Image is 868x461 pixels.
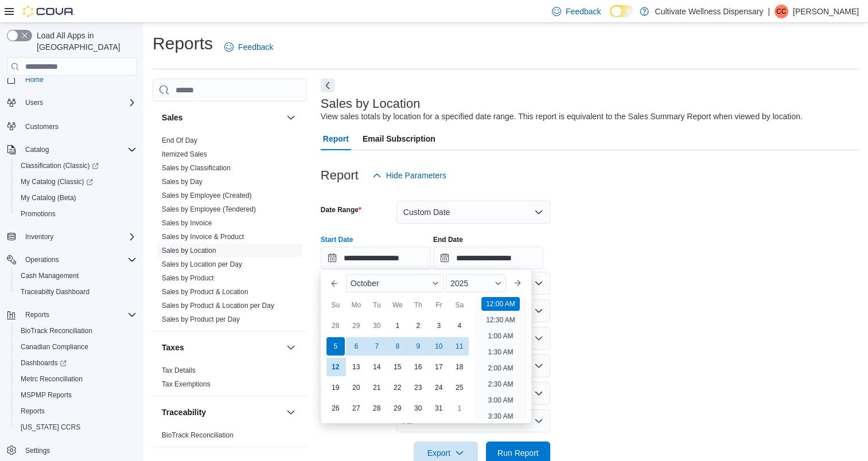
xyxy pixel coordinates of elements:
div: day-14 [368,358,386,376]
button: Next [321,79,334,92]
span: Tax Exemptions [162,380,211,389]
div: day-25 [450,378,469,397]
button: Operations [21,253,64,267]
a: Sales by Invoice [162,219,212,227]
span: Sales by Invoice & Product [162,232,244,241]
span: CC [776,5,786,18]
span: Classification (Classic) [21,161,99,170]
span: Washington CCRS [16,420,137,434]
label: Start Date [321,235,353,244]
span: Canadian Compliance [21,342,88,351]
span: Home [21,72,137,87]
div: day-31 [430,399,448,417]
span: Email Subscription [363,127,435,150]
label: End Date [433,235,463,244]
div: day-21 [368,378,386,397]
div: Traceability [153,428,307,447]
p: | [768,5,770,18]
a: [US_STATE] CCRS [16,420,85,434]
a: Feedback [220,36,278,58]
span: Sales by Product & Location per Day [162,301,274,310]
button: Open list of options [534,306,543,315]
div: day-18 [450,358,469,376]
h3: Traceability [162,407,206,418]
button: Sales [162,112,282,123]
div: day-29 [347,317,365,335]
span: Catalog [25,145,49,154]
span: Reports [21,308,137,322]
span: Run Report [497,447,539,459]
button: Traceabilty Dashboard [11,284,141,300]
a: MSPMP Reports [16,388,76,402]
span: Settings [25,446,50,455]
span: Reports [21,407,45,416]
div: Mo [347,296,365,314]
span: Reports [25,310,49,319]
div: day-11 [450,337,469,355]
div: Sales [153,134,307,331]
div: day-3 [430,317,448,335]
div: Button. Open the year selector. 2025 is currently selected. [446,274,506,292]
div: Su [326,296,345,314]
a: Sales by Day [162,178,203,186]
h3: Report [321,169,359,182]
div: Tu [368,296,386,314]
span: Operations [21,253,137,267]
button: Operations [2,252,141,268]
span: Home [25,75,44,84]
button: Previous Month [325,274,344,292]
span: BioTrack Reconciliation [21,326,92,335]
span: Inventory [21,230,137,244]
div: day-6 [347,337,365,355]
a: Sales by Employee (Tendered) [162,205,256,213]
a: Sales by Location [162,247,216,255]
span: Customers [25,122,59,131]
button: Users [21,96,48,110]
button: Taxes [162,342,282,353]
button: MSPMP Reports [11,387,141,403]
div: day-1 [450,399,469,417]
div: day-4 [450,317,469,335]
div: day-12 [326,358,345,376]
button: Metrc Reconciliation [11,371,141,387]
a: Dashboards [16,356,71,370]
p: [PERSON_NAME] [793,5,859,18]
a: Home [21,73,48,87]
span: Dark Mode [610,17,610,18]
span: Inventory [25,232,53,241]
div: View sales totals by location for a specified date range. This report is equivalent to the Sales ... [321,111,803,123]
a: My Catalog (Beta) [16,191,81,205]
span: Operations [25,255,59,264]
a: Reports [16,404,49,418]
a: Sales by Product & Location [162,288,248,296]
div: day-27 [347,399,365,417]
div: Christopher Cochran [774,5,788,18]
button: BioTrack Reconciliation [11,323,141,339]
span: Classification (Classic) [16,159,137,173]
div: day-2 [409,317,427,335]
span: Dashboards [16,356,137,370]
span: Hide Parameters [386,170,446,181]
span: Canadian Compliance [16,340,137,354]
h3: Sales [162,112,183,123]
span: Promotions [21,209,56,218]
button: Traceability [162,407,282,418]
span: BioTrack Reconciliation [16,324,137,338]
button: Sales [284,111,298,124]
div: day-15 [388,358,407,376]
span: Feedback [238,41,273,53]
span: MSPMP Reports [16,388,137,402]
button: Catalog [2,142,141,158]
div: We [388,296,407,314]
span: My Catalog (Beta) [21,193,76,202]
span: Cash Management [21,271,79,280]
h1: Reports [153,32,213,55]
button: Home [2,71,141,88]
div: day-30 [409,399,427,417]
div: day-5 [326,337,345,355]
button: Settings [2,442,141,459]
label: Date Range [321,205,361,214]
button: Customers [2,118,141,134]
div: day-13 [347,358,365,376]
div: day-24 [430,378,448,397]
